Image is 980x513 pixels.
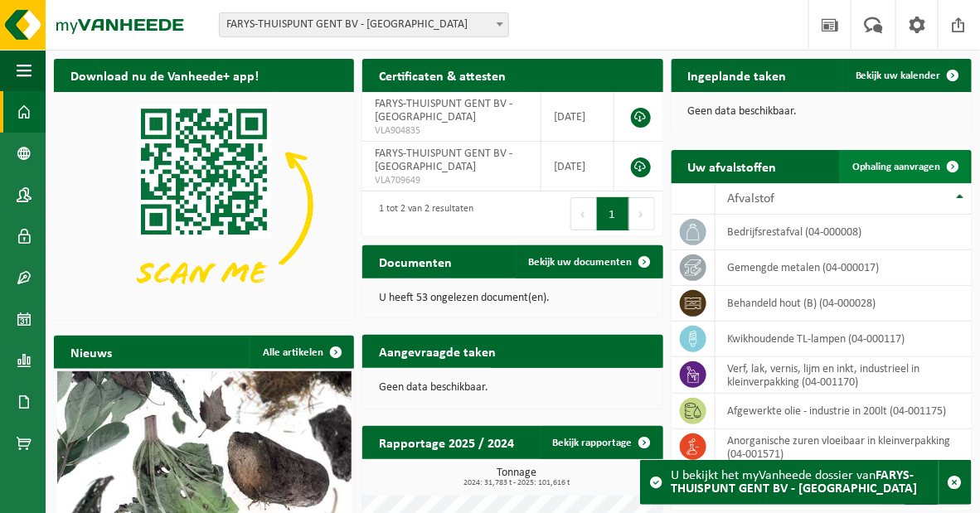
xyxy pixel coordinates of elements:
[672,59,803,91] h2: Ingeplande taken
[371,467,662,487] h3: Tonnage
[716,286,972,322] td: behandeld hout (B) (04-000028)
[597,197,629,230] button: 1
[529,257,633,268] span: Bekijk uw documenten
[375,124,528,138] span: VLA904835
[540,426,662,459] a: Bekijk rapportage
[541,92,614,142] td: [DATE]
[856,70,941,81] span: Bekijk uw kalender
[629,197,655,230] button: Next
[541,142,614,191] td: [DATE]
[570,197,597,230] button: Previous
[516,245,662,278] a: Bekijk uw documenten
[379,382,646,394] p: Geen data beschikbaar.
[716,357,972,394] td: verf, lak, vernis, lijm en inkt, industrieel in kleinverpakking (04-001170)
[688,106,955,118] p: Geen data beschikbaar.
[671,461,939,504] div: U bekijkt het myVanheede dossier van
[362,426,531,458] h2: Rapportage 2025 / 2024
[728,192,775,206] span: Afvalstof
[54,336,129,368] h2: Nieuws
[362,335,512,367] h2: Aangevraagde taken
[54,59,275,91] h2: Download nu de Vanheede+ app!
[371,479,662,487] span: 2024: 31,783 t - 2025: 101,616 t
[852,162,941,172] span: Ophaling aanvragen
[375,174,528,187] span: VLA709649
[839,150,970,183] a: Ophaling aanvragen
[842,59,970,92] a: Bekijk uw kalender
[375,98,512,123] span: FARYS-THUISPUNT GENT BV - [GEOGRAPHIC_DATA]
[375,148,512,173] span: FARYS-THUISPUNT GENT BV - [GEOGRAPHIC_DATA]
[362,59,522,91] h2: Certificaten & attesten
[362,245,468,278] h2: Documenten
[54,92,354,317] img: Download de VHEPlus App
[716,394,972,429] td: afgewerkte olie - industrie in 200lt (04-001175)
[716,429,972,466] td: anorganische zuren vloeibaar in kleinverpakking (04-001571)
[716,215,972,250] td: bedrijfsrestafval (04-000008)
[716,250,972,286] td: gemengde metalen (04-000017)
[671,469,917,496] strong: FARYS-THUISPUNT GENT BV - [GEOGRAPHIC_DATA]
[672,150,793,182] h2: Uw afvalstoffen
[250,336,352,369] a: Alle artikelen
[371,196,473,232] div: 1 tot 2 van 2 resultaten
[716,322,972,357] td: kwikhoudende TL-lampen (04-000117)
[219,12,509,37] span: FARYS-THUISPUNT GENT BV - MARIAKERKE
[220,13,508,36] span: FARYS-THUISPUNT GENT BV - MARIAKERKE
[379,293,646,304] p: U heeft 53 ongelezen document(en).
